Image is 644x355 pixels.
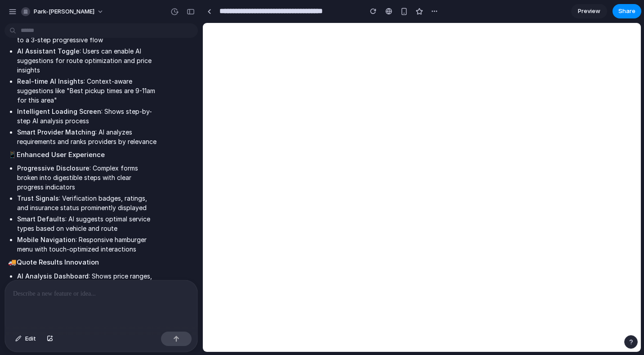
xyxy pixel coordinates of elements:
[17,127,158,146] li: : AI analyzes requirements and ranks providers by relevance
[17,258,99,266] strong: Quote Results Innovation
[17,128,95,136] strong: Smart Provider Matching
[17,107,158,126] li: : Shows step-by-step AI analysis process
[618,7,635,16] span: Share
[34,7,94,16] span: park-[PERSON_NAME]
[8,257,158,268] h2: 🚚
[8,150,158,160] h2: 📱
[17,150,105,159] strong: Enhanced User Experience
[17,194,59,202] strong: Trust Signals
[17,193,158,212] li: : Verification badges, ratings, and insurance status prominently displayed
[17,235,158,254] li: : Responsive hamburger menu with touch-optimized interactions
[17,272,89,280] strong: AI Analysis Dashboard
[17,77,84,85] strong: Real-time AI Insights
[17,236,76,243] strong: Mobile Navigation
[18,4,108,19] button: park-[PERSON_NAME]
[11,332,40,346] button: Edit
[578,7,600,16] span: Preview
[17,76,158,105] li: : Context-aware suggestions like "Best pickup times are 9-11am for this area"
[17,47,80,55] strong: AI Assistant Toggle
[571,4,607,18] a: Preview
[17,163,158,192] li: : Complex forms broken into digestible steps with clear progress indicators
[17,214,158,233] li: : AI suggests optimal service types based on vehicle and route
[17,271,158,290] li: : Shows price ranges, transit times, and match scores
[17,164,89,172] strong: Progressive Disclosure
[17,46,158,75] li: : Users can enable AI suggestions for route optimization and price insights
[613,4,641,18] button: Share
[17,108,101,115] strong: Intelligent Loading Screen
[17,215,65,223] strong: Smart Defaults
[25,334,36,343] span: Edit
